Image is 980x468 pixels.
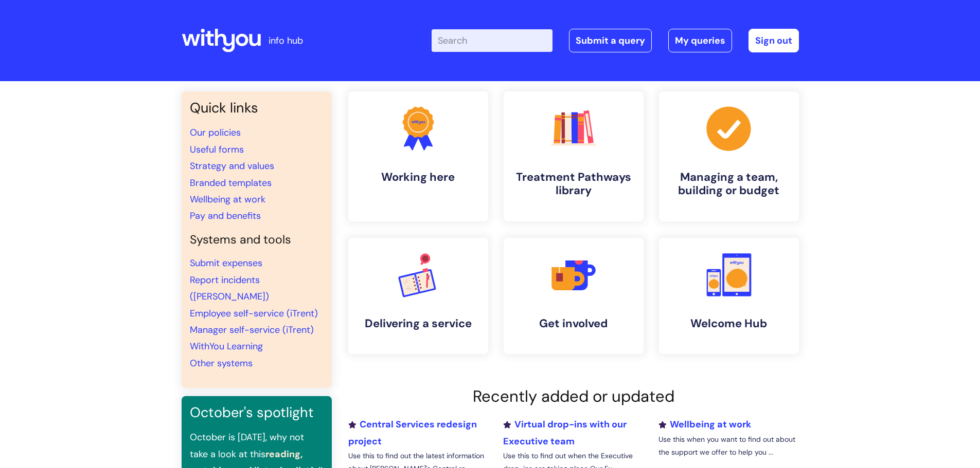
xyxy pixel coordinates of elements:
[667,171,791,198] h4: Managing a team, building or budget
[190,210,261,222] a: Pay and benefits
[190,233,324,247] h4: Systems and tools
[659,91,799,221] a: Managing a team, building or budget
[432,29,799,52] div: | -
[190,274,269,303] a: Report incidents ([PERSON_NAME])
[658,418,751,430] a: Wellbeing at work
[190,177,272,189] a: Branded templates
[512,317,635,330] h4: Get involved
[667,317,791,330] h4: Welcome Hub
[190,100,324,116] h3: Quick links
[658,433,798,459] p: Use this when you want to find out about the support we offer to help you ...
[190,126,241,139] a: Our policies
[357,317,480,330] h4: Delivering a service
[668,29,732,52] a: My queries
[504,238,644,354] a: Get involved
[190,307,318,320] a: Employee self-service (iTrent)
[348,91,488,221] a: Working here
[190,257,262,269] a: Submit expenses
[503,418,627,447] a: Virtual drop-ins with our Executive team
[190,143,244,156] a: Useful forms
[269,32,303,49] p: info hub
[504,91,644,221] a: Treatment Pathways library
[512,171,635,198] h4: Treatment Pathways library
[569,29,652,52] a: Submit a query
[348,418,477,447] a: Central Services redesign project
[190,193,265,205] a: Wellbeing at work
[659,238,799,354] a: Welcome Hub
[348,238,488,354] a: Delivering a service
[190,160,274,172] a: Strategy and values
[357,171,480,184] h4: Working here
[432,29,553,52] input: Search
[749,29,799,52] a: Sign out
[190,324,314,336] a: Manager self-service (iTrent)
[190,340,263,352] a: WithYou Learning
[190,404,324,421] h3: October's spotlight
[348,387,799,406] h2: Recently added or updated
[190,357,253,369] a: Other systems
